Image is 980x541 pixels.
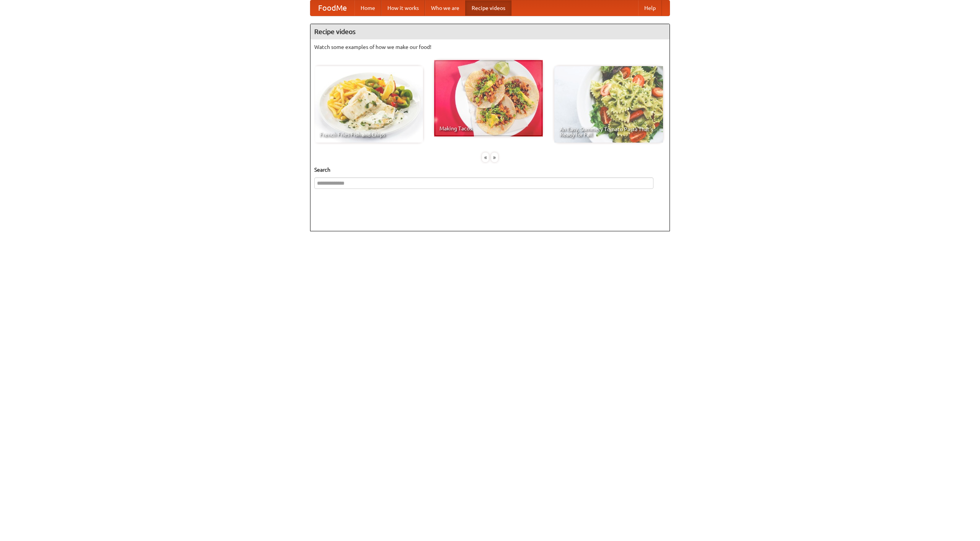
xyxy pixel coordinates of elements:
[465,0,511,16] a: Recipe videos
[314,166,666,174] h5: Search
[314,66,423,143] a: French Fries Fish and Chips
[310,0,354,16] a: FoodMe
[314,43,666,51] p: Watch some examples of how we make our food!
[491,153,498,162] div: »
[381,0,425,16] a: How it works
[310,24,670,39] h4: Recipe videos
[434,60,543,136] a: Making Tacos
[560,127,658,137] span: An Easy, Summery Tomato Pasta That's Ready for Fall
[638,0,662,16] a: Help
[439,126,537,131] span: Making Tacos
[320,132,418,137] span: French Fries Fish and Chips
[354,0,381,16] a: Home
[482,153,489,162] div: «
[425,0,465,16] a: Who we are
[554,66,663,143] a: An Easy, Summery Tomato Pasta That's Ready for Fall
